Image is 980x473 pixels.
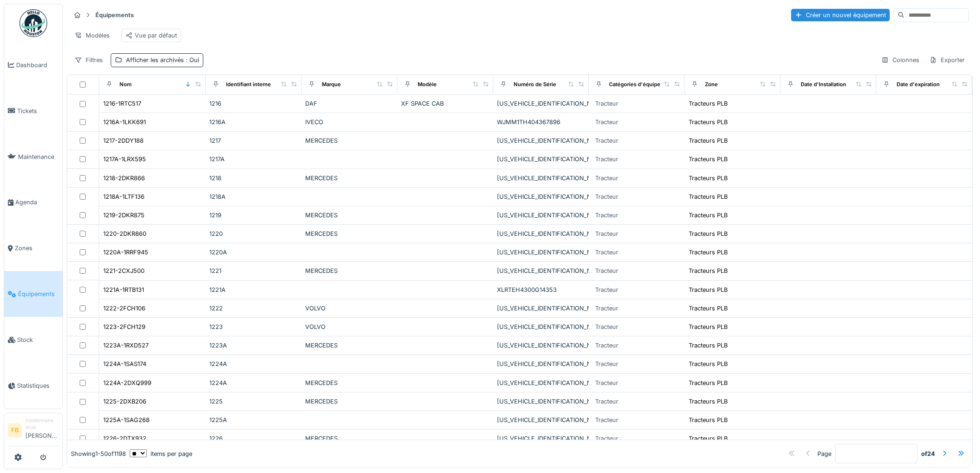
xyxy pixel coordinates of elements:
[305,118,394,126] div: IVECO
[209,266,298,275] div: 1221
[689,416,728,424] div: Tracteurs PLB
[705,81,718,88] div: Zone
[103,304,145,313] div: 1222-2FCH106
[497,229,585,238] div: [US_VEHICLE_IDENTIFICATION_NUMBER]
[925,53,969,67] div: Exporter
[305,174,394,183] div: MERCEDES
[689,99,728,108] div: Tracteurs PLB
[497,322,585,331] div: [US_VEHICLE_IDENTIFICATION_NUMBER]
[689,322,728,331] div: Tracteurs PLB
[689,136,728,145] div: Tracteurs PLB
[209,416,298,424] div: 1225A
[689,229,728,238] div: Tracteurs PLB
[497,174,585,183] div: [US_VEHICLE_IDENTIFICATION_NUMBER]
[305,341,394,350] div: MERCEDES
[595,174,618,183] div: Tracteur
[71,449,126,458] div: Showing 1 - 50 of 1198
[103,266,144,275] div: 1221-2CXJ500
[497,285,585,294] div: XLRTEH4300G14353
[4,42,63,88] a: Dashboard
[595,285,618,294] div: Tracteur
[103,416,150,424] div: 1225A-1SAG268
[689,174,728,183] div: Tracteurs PLB
[18,152,59,161] span: Maintenance
[4,363,63,409] a: Statistiques
[595,136,618,145] div: Tracteur
[897,81,940,88] div: Date d'expiration
[305,266,394,275] div: MERCEDES
[103,359,146,368] div: 1224A-1SAS174
[70,53,107,67] div: Filtres
[497,378,585,387] div: [US_VEHICLE_IDENTIFICATION_NUMBER]
[322,81,341,88] div: Marque
[595,304,618,313] div: Tracteur
[103,341,149,350] div: 1223A-1RXD527
[126,31,177,40] div: Vue par défaut
[4,271,63,317] a: Équipements
[595,229,618,238] div: Tracteur
[689,397,728,406] div: Tracteurs PLB
[689,155,728,164] div: Tracteurs PLB
[103,229,146,238] div: 1220-2DKR860
[17,381,59,390] span: Statistiques
[497,155,585,164] div: [US_VEHICLE_IDENTIFICATION_NUMBER]
[103,174,145,183] div: 1218-2DKR866
[103,155,146,164] div: 1217A-1LRX595
[305,322,394,331] div: VOLVO
[497,341,585,350] div: [US_VEHICLE_IDENTIFICATION_NUMBER]
[595,118,618,126] div: Tracteur
[209,192,298,201] div: 1218A
[103,118,146,126] div: 1216A-1LKK691
[595,211,618,220] div: Tracteur
[689,304,728,313] div: Tracteurs PLB
[25,417,59,431] div: Gestionnaire local
[497,118,585,126] div: WJMM1TH404367896
[689,211,728,220] div: Tracteurs PLB
[103,211,144,220] div: 1219-2DKR875
[689,434,728,443] div: Tracteurs PLB
[4,317,63,363] a: Stock
[689,285,728,294] div: Tracteurs PLB
[689,341,728,350] div: Tracteurs PLB
[103,397,146,406] div: 1225-2DXB206
[119,81,132,88] div: Nom
[595,378,618,387] div: Tracteur
[689,378,728,387] div: Tracteurs PLB
[103,322,145,331] div: 1223-2FCH129
[401,99,490,108] div: XF SPACE CAB
[305,434,394,443] div: MERCEDES
[4,134,63,180] a: Maintenance
[103,192,144,201] div: 1218A-1LTF136
[103,248,148,257] div: 1220A-1RRF945
[305,211,394,220] div: MERCEDES
[801,81,846,88] div: Date d'Installation
[209,248,298,257] div: 1220A
[497,434,585,443] div: [US_VEHICLE_IDENTIFICATION_NUMBER]
[595,322,618,331] div: Tracteur
[689,192,728,201] div: Tracteurs PLB
[25,417,59,444] li: [PERSON_NAME]
[209,211,298,220] div: 1219
[103,285,144,294] div: 1221A-1RTB131
[921,449,935,458] strong: of 24
[305,136,394,145] div: MERCEDES
[17,335,59,344] span: Stock
[226,81,271,88] div: Identifiant interne
[103,99,141,108] div: 1216-1RTC517
[689,359,728,368] div: Tracteurs PLB
[209,229,298,238] div: 1220
[497,211,585,220] div: [US_VEHICLE_IDENTIFICATION_NUMBER]
[4,88,63,134] a: Tickets
[305,397,394,406] div: MERCEDES
[4,226,63,271] a: Zones
[19,9,47,37] img: Badge_color-CXgf-gQk.svg
[209,304,298,313] div: 1222
[595,359,618,368] div: Tracteur
[15,244,59,252] span: Zones
[70,29,114,42] div: Modèles
[305,304,394,313] div: VOLVO
[689,248,728,257] div: Tracteurs PLB
[103,378,151,387] div: 1224A-2DXQ999
[497,416,585,424] div: [US_VEHICLE_IDENTIFICATION_NUMBER]
[514,81,556,88] div: Numéro de Série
